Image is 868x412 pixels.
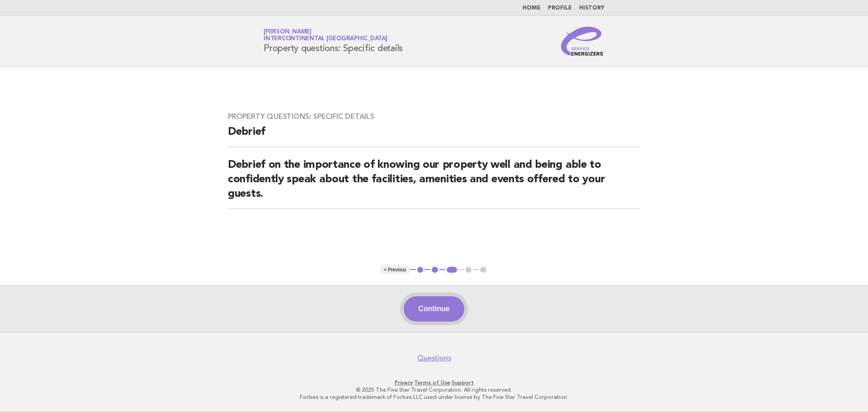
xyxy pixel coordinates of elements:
a: History [579,5,604,11]
img: Service Energizers [561,27,604,56]
span: InterContinental [GEOGRAPHIC_DATA] [264,36,387,42]
a: Support [452,379,474,386]
button: Continue [404,296,464,322]
a: [PERSON_NAME]InterContinental [GEOGRAPHIC_DATA] [264,29,387,42]
h1: Property questions: Specific details [264,29,403,53]
p: · · [157,379,711,386]
button: 3 [445,265,458,275]
a: Questions [417,354,451,363]
a: Profile [548,5,572,11]
h2: Debrief [228,125,640,147]
h2: Debrief on the importance of knowing our property well and being able to confidently speak about ... [228,158,640,209]
a: Home [523,5,541,11]
p: © 2025 The Five Star Travel Corporation. All rights reserved. [157,386,711,393]
button: < Previous [380,265,410,275]
a: Privacy [395,379,413,386]
button: 2 [430,265,439,275]
h3: Property questions: Specific details [228,112,640,121]
p: Forbes is a registered trademark of Forbes LLC used under license by The Five Star Travel Corpora... [157,393,711,401]
a: Terms of Use [414,379,450,386]
button: 1 [416,265,425,275]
